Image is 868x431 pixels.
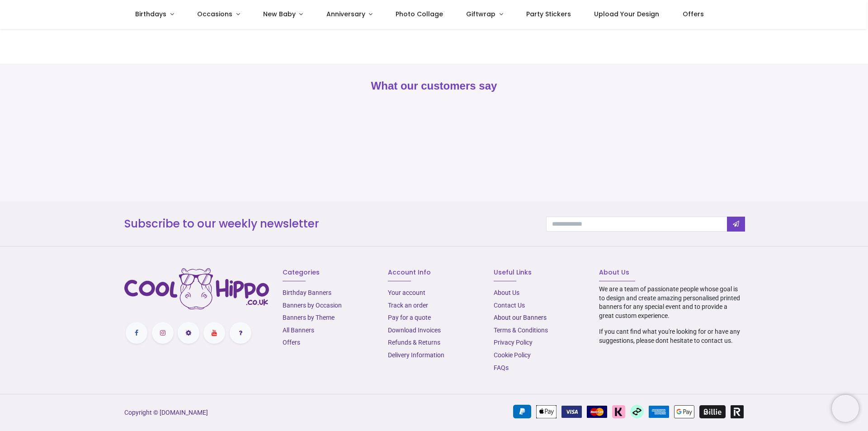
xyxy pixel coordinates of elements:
a: Birthday Banners [283,289,331,296]
span: Party Stickers [526,9,571,19]
a: Copyright © [DOMAIN_NAME] [124,409,208,416]
a: About Us​ [494,289,519,296]
img: Google Pay [674,405,694,418]
a: All Banners [283,327,314,334]
h6: Account Info [388,268,480,277]
span: Birthdays [135,9,166,19]
img: Revolut Pay [731,405,744,418]
a: Privacy Policy [494,339,533,346]
span: New Baby [263,9,296,19]
img: PayPal [513,405,531,418]
img: Apple Pay [536,405,557,418]
h3: Subscribe to our weekly newsletter [124,216,533,232]
span: Giftwrap [466,9,495,19]
a: Banners by Occasion [283,302,342,309]
img: American Express [649,406,669,418]
a: Terms & Conditions [494,327,548,334]
img: Klarna [612,405,625,418]
a: About our Banners [494,314,547,321]
a: Download Invoices [388,327,441,334]
span: Upload Your Design [594,9,659,19]
span: Occasions [197,9,232,19]
a: Delivery Information [388,351,444,359]
a: Contact Us [494,302,525,309]
h6: About Us [599,268,744,277]
iframe: Brevo live chat [832,395,859,422]
p: We are a team of passionate people whose goal is to design and create amazing personalised printe... [599,285,744,320]
img: Billie [699,405,726,418]
img: MasterCard [587,406,607,418]
p: If you cant find what you're looking for or have any suggestions, please dont hesitate to contact... [599,327,744,345]
span: Anniversary [326,9,365,19]
a: Refunds & Returns [388,339,440,346]
h2: What our customers say [124,78,744,94]
iframe: Customer reviews powered by Trustpilot [124,109,744,173]
a: Pay for a quote [388,314,431,321]
a: Offers [283,339,300,346]
span: Offers [683,9,704,19]
h6: Categories [283,268,374,277]
img: VISA [561,406,582,418]
a: Track an order [388,302,428,309]
a: FAQs [494,364,509,371]
span: Photo Collage [396,9,443,19]
h6: Useful Links [494,268,585,277]
a: Banners by Theme [283,314,335,321]
a: Your account [388,289,425,296]
img: Afterpay Clearpay [630,405,644,418]
a: Cookie Policy [494,351,531,359]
